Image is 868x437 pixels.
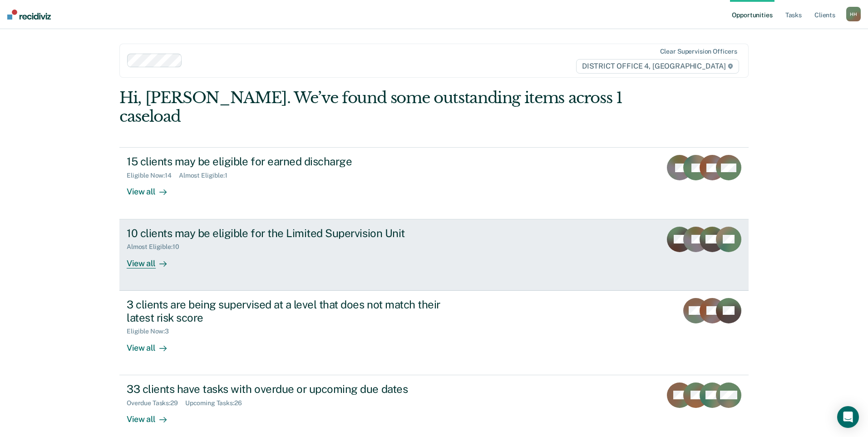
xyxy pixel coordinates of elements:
[119,89,623,126] div: Hi, [PERSON_NAME]. We’ve found some outstanding items across 1 caseload
[127,155,445,168] div: 15 clients may be eligible for earned discharge
[127,298,445,324] div: 3 clients are being supervised at a level that does not match their latest risk score
[660,48,737,55] div: Clear supervision officers
[127,243,187,251] div: Almost Eligible : 10
[7,10,51,20] img: Recidiviz
[846,7,861,21] button: HH
[127,251,178,268] div: View all
[127,335,178,353] div: View all
[119,219,749,291] a: 10 clients may be eligible for the Limited Supervision UnitAlmost Eligible:10View all
[127,407,178,424] div: View all
[185,399,249,407] div: Upcoming Tasks : 26
[119,147,749,219] a: 15 clients may be eligible for earned dischargeEligible Now:14Almost Eligible:1View all
[127,227,445,240] div: 10 clients may be eligible for the Limited Supervision Unit
[127,382,445,396] div: 33 clients have tasks with overdue or upcoming due dates
[119,291,749,375] a: 3 clients are being supervised at a level that does not match their latest risk scoreEligible Now...
[576,59,739,74] span: DISTRICT OFFICE 4, [GEOGRAPHIC_DATA]
[127,179,178,197] div: View all
[837,406,859,428] div: Open Intercom Messenger
[846,7,861,21] div: H H
[179,172,235,179] div: Almost Eligible : 1
[127,328,176,335] div: Eligible Now : 3
[127,172,179,179] div: Eligible Now : 14
[127,399,185,407] div: Overdue Tasks : 29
